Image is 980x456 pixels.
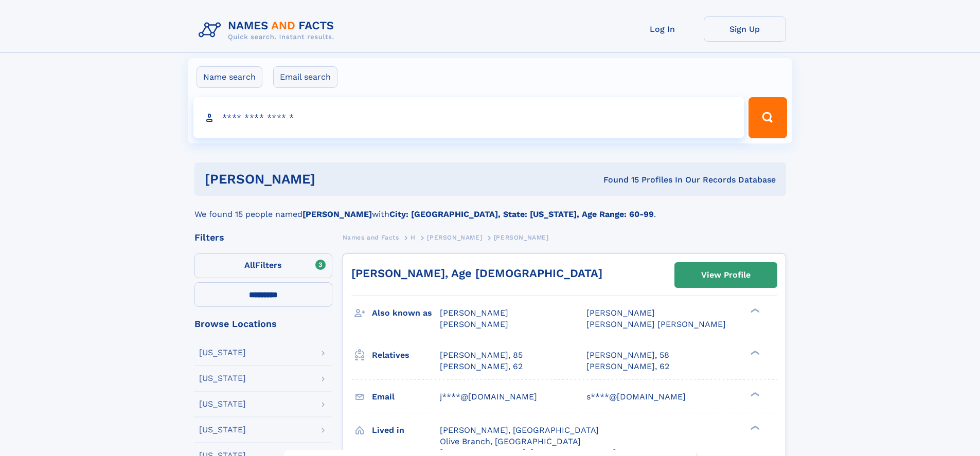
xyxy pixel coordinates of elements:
[194,196,786,221] div: We found 15 people named with .
[194,319,332,329] div: Browse Locations
[748,424,760,431] div: ❯
[199,426,246,434] div: [US_STATE]
[302,209,372,219] b: [PERSON_NAME]
[343,231,399,244] a: Names and Facts
[459,174,776,186] div: Found 15 Profiles In Our Records Database
[748,391,760,397] div: ❯
[440,319,508,329] span: [PERSON_NAME]
[194,253,332,278] label: Filters
[199,374,246,382] div: [US_STATE]
[749,97,787,138] button: Search Button
[494,234,549,241] span: [PERSON_NAME]
[704,16,786,42] a: Sign Up
[372,388,440,406] h3: Email
[193,97,744,138] input: search input
[440,425,599,435] span: [PERSON_NAME], [GEOGRAPHIC_DATA]
[440,436,581,446] span: Olive Branch, [GEOGRAPHIC_DATA]
[205,173,459,186] h1: [PERSON_NAME]
[194,16,343,44] img: Logo Names and Facts
[586,350,669,361] a: [PERSON_NAME], 58
[586,361,669,372] a: [PERSON_NAME], 62
[586,319,726,329] span: [PERSON_NAME] [PERSON_NAME]
[411,234,416,241] span: H
[197,66,262,88] label: Name search
[675,263,777,287] a: View Profile
[372,422,440,439] h3: Lived in
[194,233,332,242] div: Filters
[748,349,760,356] div: ❯
[351,267,602,280] a: [PERSON_NAME], Age [DEMOGRAPHIC_DATA]
[199,400,246,408] div: [US_STATE]
[440,361,523,372] a: [PERSON_NAME], 62
[273,66,337,88] label: Email search
[199,349,246,357] div: [US_STATE]
[389,209,654,219] b: City: [GEOGRAPHIC_DATA], State: [US_STATE], Age Range: 60-99
[440,350,523,361] a: [PERSON_NAME], 85
[427,231,482,244] a: [PERSON_NAME]
[372,304,440,322] h3: Also known as
[701,263,751,287] div: View Profile
[440,308,508,318] span: [PERSON_NAME]
[586,308,655,318] span: [PERSON_NAME]
[411,231,416,244] a: H
[244,260,255,270] span: All
[372,346,440,364] h3: Relatives
[748,307,760,314] div: ❯
[621,16,704,42] a: Log In
[427,234,482,241] span: [PERSON_NAME]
